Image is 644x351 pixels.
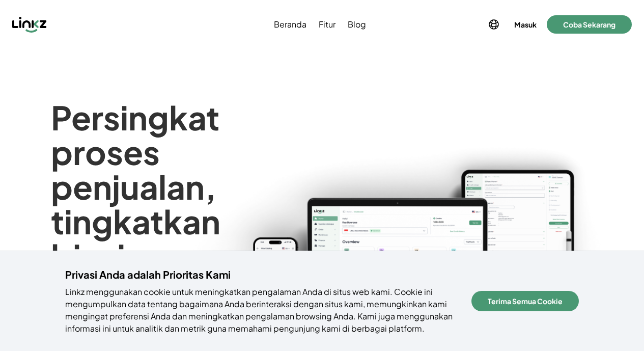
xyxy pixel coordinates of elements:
[512,17,539,32] button: Masuk
[274,18,306,31] span: Beranda
[317,18,338,31] a: Fitur
[51,100,268,273] h1: Persingkat proses penjualan, tingkatkan bisnis.
[65,286,459,335] p: Linkz menggunakan cookie untuk meningkatkan pengalaman Anda di situs web kami. Cookie ini mengump...
[319,18,335,31] span: Fitur
[471,291,579,311] button: Terima Semua Cookie
[348,18,366,31] span: Blog
[346,18,368,31] a: Blog
[12,16,47,33] img: Linkz logo
[272,18,309,31] a: Beranda
[65,267,459,282] h4: Privasi Anda adalah Prioritas Kami
[547,15,632,34] button: Coba Sekarang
